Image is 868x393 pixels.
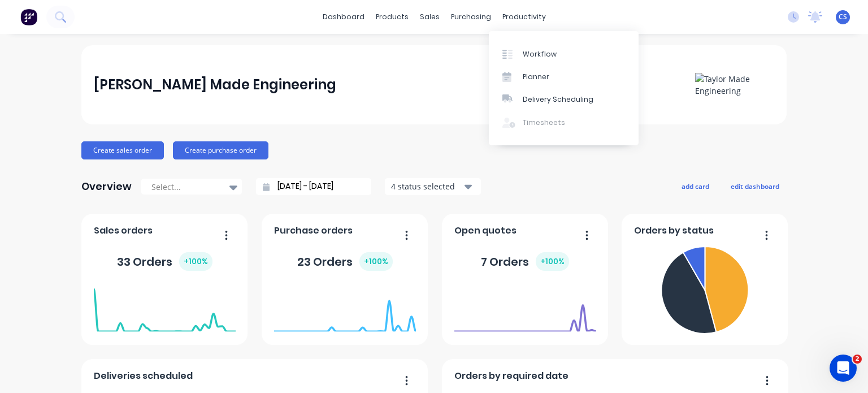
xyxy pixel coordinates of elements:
[359,252,393,271] div: + 100 %
[695,73,774,97] img: Taylor Made Engineering
[523,72,549,82] div: Planner
[20,8,37,25] img: Factory
[489,88,639,111] a: Delivery Scheduling
[674,179,717,193] button: add card
[117,252,212,271] div: 33 Orders
[523,49,557,59] div: Workflow
[370,8,414,25] div: products
[839,12,847,22] span: CS
[523,94,593,105] div: Delivery Scheduling
[94,74,336,96] div: [PERSON_NAME] Made Engineering
[445,8,497,25] div: purchasing
[454,224,517,237] span: Open quotes
[297,252,393,271] div: 23 Orders
[317,8,370,25] a: dashboard
[94,224,153,237] span: Sales orders
[274,224,353,237] span: Purchase orders
[489,66,639,88] a: Planner
[830,355,857,382] iframe: Intercom live chat
[489,42,639,65] a: Workflow
[723,179,787,193] button: edit dashboard
[853,355,862,364] span: 2
[634,224,714,237] span: Orders by status
[497,8,552,25] div: productivity
[81,175,132,198] div: Overview
[391,180,462,192] div: 4 status selected
[179,252,212,271] div: + 100 %
[481,252,569,271] div: 7 Orders
[94,369,193,383] span: Deliveries scheduled
[81,141,164,159] button: Create sales order
[385,178,481,195] button: 4 status selected
[536,252,569,271] div: + 100 %
[414,8,445,25] div: sales
[173,141,268,159] button: Create purchase order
